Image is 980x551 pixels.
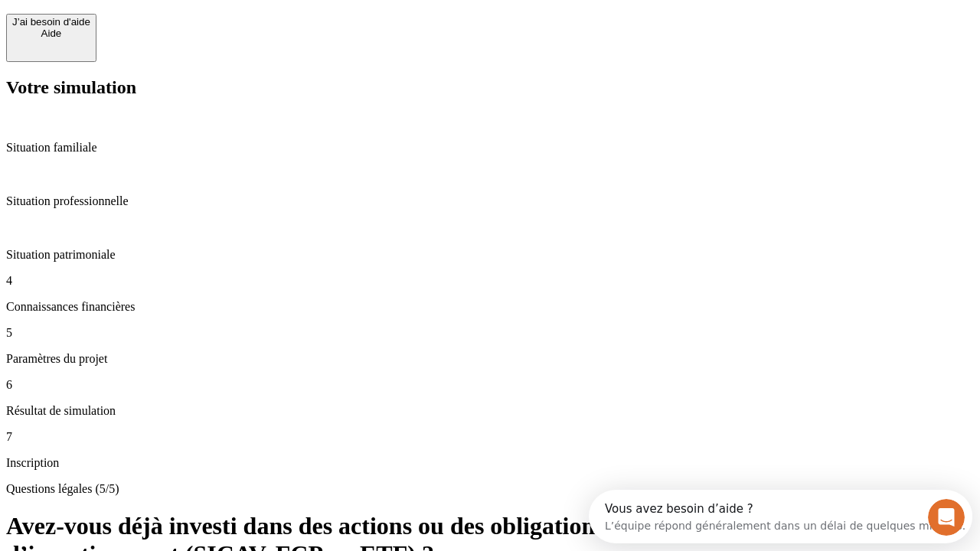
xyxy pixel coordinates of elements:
[6,404,974,418] p: Résultat de simulation
[16,13,377,25] div: Vous avez besoin d’aide ?
[16,25,377,41] div: L’équipe répond généralement dans un délai de quelques minutes.
[589,490,972,543] iframe: Intercom live chat discovery launcher
[6,6,422,48] div: Ouvrir le Messenger Intercom
[6,141,974,155] p: Situation familiale
[6,194,974,208] p: Situation professionnelle
[12,16,90,28] div: J’ai besoin d'aide
[6,352,974,366] p: Paramètres du projet
[6,378,974,392] p: 6
[6,77,974,98] h2: Votre simulation
[6,14,96,62] button: J’ai besoin d'aideAide
[6,248,974,262] p: Situation patrimoniale
[12,28,90,39] div: Aide
[6,482,974,496] p: Questions légales (5/5)
[928,499,965,536] iframe: Intercom live chat
[6,430,974,444] p: 7
[6,274,974,288] p: 4
[6,300,974,314] p: Connaissances financières
[6,456,974,470] p: Inscription
[6,326,974,340] p: 5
